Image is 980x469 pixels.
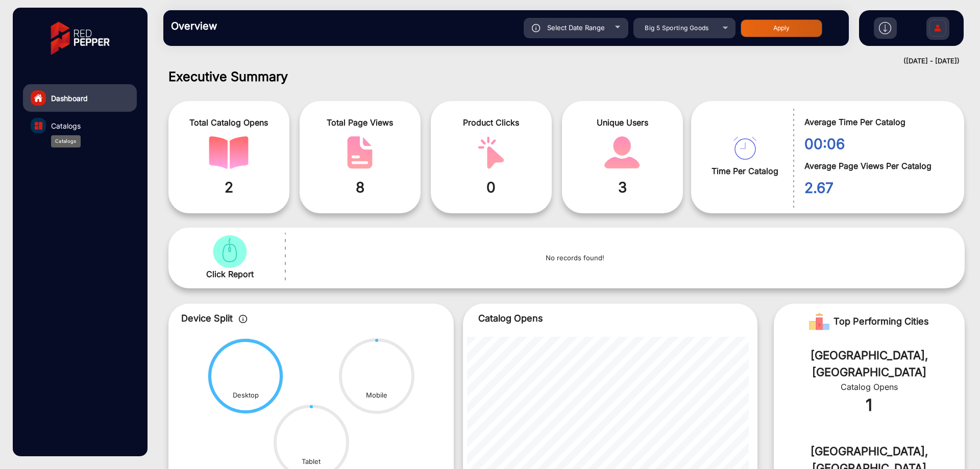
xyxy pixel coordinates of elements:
[789,347,949,381] div: [GEOGRAPHIC_DATA], [GEOGRAPHIC_DATA]
[804,177,949,199] span: 2.67
[478,311,742,325] p: Catalog Opens
[602,136,642,169] img: catalog
[804,160,949,172] span: Average Page Views Per Catalog
[741,19,822,37] button: Apply
[51,135,81,147] div: Catalogs
[304,253,846,263] p: No records found!
[176,116,282,129] span: Total Catalog Opens
[471,136,511,169] img: catalog
[181,313,233,324] span: Device Split
[438,116,544,129] span: Product Clicks
[809,311,829,332] img: Rank image
[206,268,254,280] span: Click Report
[733,137,756,160] img: catalog
[302,457,321,467] div: Tablet
[927,12,948,47] img: Sign%20Up.svg
[176,177,282,198] span: 2
[366,390,387,401] div: Mobile
[307,177,413,198] span: 8
[804,133,949,155] span: 00:06
[789,393,949,417] div: 1
[210,235,250,268] img: catalog
[645,24,709,32] span: Big 5 Sporting Goods
[789,381,949,393] div: Catalog Opens
[340,136,380,169] img: catalog
[34,93,43,103] img: home
[879,22,891,34] img: h2download.svg
[168,69,965,84] h1: Executive Summary
[171,20,314,32] h3: Overview
[43,13,117,64] img: vmg-logo
[51,93,88,104] span: Dashboard
[570,177,675,198] span: 3
[51,120,81,131] span: Catalogs
[35,122,42,130] img: catalog
[532,24,541,32] img: icon
[307,116,413,129] span: Total Page Views
[547,23,605,32] span: Select Date Range
[804,116,949,128] span: Average Time Per Catalog
[239,315,248,323] img: icon
[153,56,960,66] div: ([DATE] - [DATE])
[834,311,929,332] span: Top Performing Cities
[233,390,259,401] div: Desktop
[570,116,675,129] span: Unique Users
[23,84,137,112] a: Dashboard
[23,112,137,139] a: Catalogs
[438,177,544,198] span: 0
[209,136,249,169] img: catalog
